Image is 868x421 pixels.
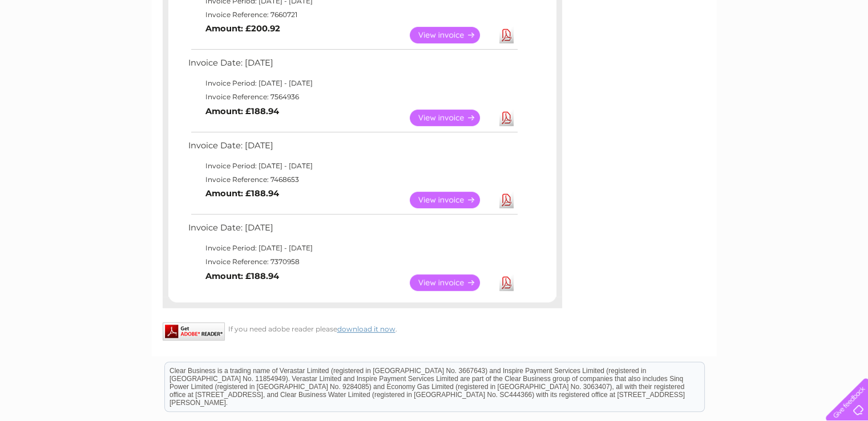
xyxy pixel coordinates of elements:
a: Energy [696,48,721,57]
td: Invoice Date: [DATE] [185,138,519,159]
div: Clear Business is a trading name of Verastar Limited (registered in [GEOGRAPHIC_DATA] No. 3667643... [165,6,704,55]
a: Contact [792,48,820,57]
td: Invoice Reference: 7660721 [185,8,519,22]
a: Download [499,274,514,291]
a: 0333 014 3131 [653,6,732,20]
a: View [410,274,494,291]
td: Invoice Period: [DATE] - [DATE] [185,241,519,255]
a: View [410,110,494,126]
td: Invoice Reference: 7564936 [185,90,519,104]
td: Invoice Reference: 7370958 [185,255,519,269]
b: Amount: £200.92 [205,23,280,34]
td: Invoice Period: [DATE] - [DATE] [185,76,519,90]
div: If you need adobe reader please . [163,322,562,333]
a: download it now [337,325,395,333]
b: Amount: £188.94 [205,188,279,199]
a: Water [667,48,689,57]
a: View [410,192,494,208]
td: Invoice Date: [DATE] [185,220,519,241]
b: Amount: £188.94 [205,271,279,281]
a: Telecoms [728,48,762,57]
a: View [410,27,494,43]
img: logo.png [30,30,88,64]
a: Download [499,192,514,208]
td: Invoice Date: [DATE] [185,55,519,76]
a: Log out [830,48,857,57]
a: Blog [769,48,785,57]
a: Download [499,27,514,43]
td: Invoice Reference: 7468653 [185,173,519,187]
b: Amount: £188.94 [205,106,279,116]
td: Invoice Period: [DATE] - [DATE] [185,159,519,173]
a: Download [499,110,514,126]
